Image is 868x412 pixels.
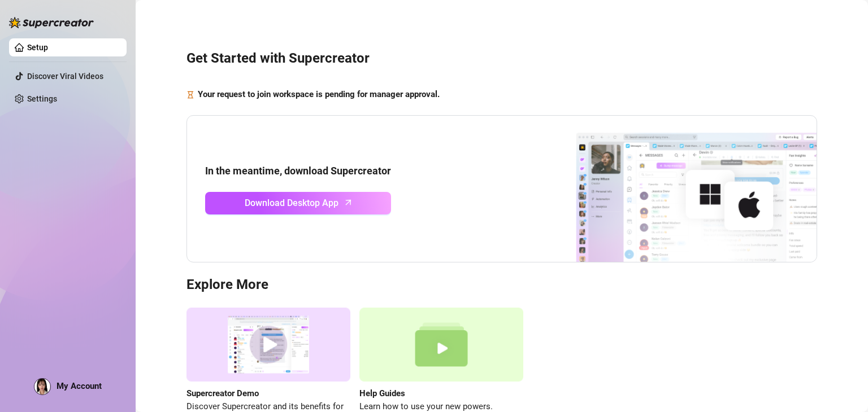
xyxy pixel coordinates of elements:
[245,196,338,210] span: Download Desktop App
[359,388,405,398] strong: Help Guides
[27,43,48,52] a: Setup
[359,308,523,382] img: help guides
[534,116,817,262] img: download app
[186,50,817,68] h3: Get Started with Supercreator
[205,192,391,214] a: Download Desktop Apparrow-up
[186,388,259,398] strong: Supercreator Demo
[27,94,57,103] a: Settings
[342,196,355,209] span: arrow-up
[186,308,350,382] img: supercreator demo
[186,276,817,294] h3: Explore More
[9,17,94,28] img: logo-BBDzfeDw.svg
[205,165,391,177] strong: In the meantime, download Supercreator
[186,88,194,102] span: hourglass
[27,72,103,81] a: Discover Viral Videos
[34,379,50,395] img: ALV-UjVVZsyU6YVUJOpLkClDgyuv6wnW9zc-On-GctTUAcVcbeTykcV17bgsXb66hSRltRg_Vfuoe0wpSKQGOLewCAVP376fn...
[198,89,440,99] strong: Your request to join workspace is pending for manager approval.
[57,381,102,391] span: My Account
